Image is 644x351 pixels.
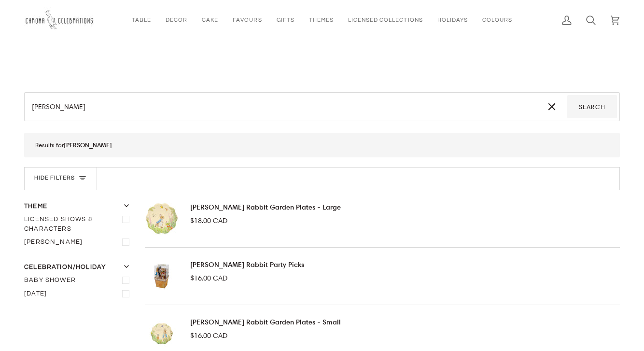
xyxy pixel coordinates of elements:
[536,95,567,118] button: Reset
[24,202,47,211] span: Theme
[35,139,609,152] p: Results for
[24,274,133,287] label: Baby shower
[437,16,468,24] span: Holidays
[348,16,423,24] span: Licensed Collections
[27,95,536,118] input: Search our store
[24,263,133,274] button: Celebration/Holiday
[24,213,133,236] label: Licensed Shows & Characters
[190,216,227,225] span: $18.00 CAD
[166,16,187,24] span: Décor
[24,263,106,272] span: Celebration/Holiday
[24,274,133,300] ul: Filter
[24,213,133,249] ul: Filter
[34,174,75,183] span: Hide filters
[24,236,133,249] label: Peter Rabbit
[24,287,133,301] label: Easter
[277,16,294,24] span: Gifts
[190,274,227,282] span: $16.00 CAD
[233,16,262,24] span: Favours
[25,168,97,190] button: Hide filters
[567,95,617,118] button: Search
[24,7,97,33] img: Chroma Celebrations
[482,16,512,24] span: Colours
[309,16,334,24] span: Themes
[190,202,341,211] a: [PERSON_NAME] Rabbit Garden Plates - Large
[190,331,227,340] span: $16.00 CAD
[24,202,133,213] button: Theme
[132,16,151,24] span: Table
[64,141,112,149] span: [PERSON_NAME]
[190,260,304,269] a: [PERSON_NAME] Rabbit Party Picks
[190,317,341,326] a: [PERSON_NAME] Rabbit Garden Plates - Small
[202,16,218,24] span: Cake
